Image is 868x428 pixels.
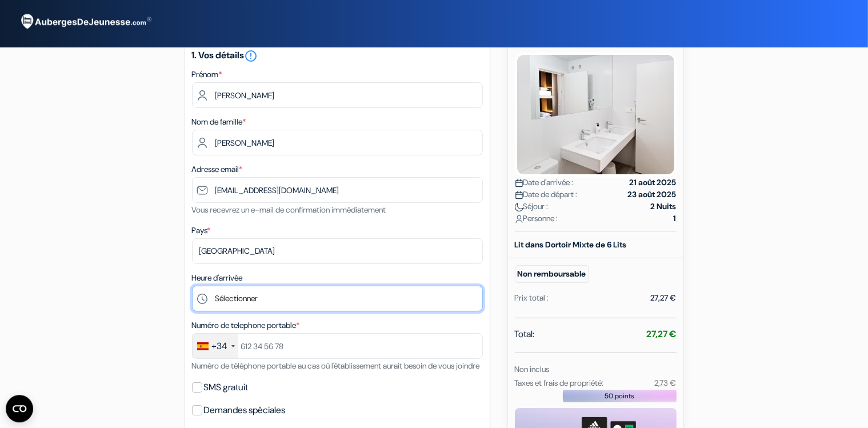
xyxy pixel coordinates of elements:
label: Adresse email [192,163,243,175]
div: Spain (España): +34 [193,334,238,358]
div: 27,27 € [651,292,677,304]
small: Non remboursable [515,265,589,283]
strong: 1 [674,213,677,225]
label: Pays [192,225,211,237]
div: +34 [212,339,228,353]
i: error_outline [245,49,258,63]
label: Demandes spéciales [204,402,286,418]
small: Taxes et frais de propriété: [515,378,604,388]
span: Personne : [515,213,558,225]
input: Entrer adresse e-mail [192,177,483,203]
span: Date de départ : [515,189,578,201]
label: SMS gratuit [204,379,249,395]
a: error_outline [245,49,258,61]
label: Heure d'arrivée [192,272,243,284]
span: Date d'arrivée : [515,177,574,189]
small: Numéro de téléphone portable au cas où l'établissement aurait besoin de vous joindre [192,361,480,371]
button: CMP-Widget öffnen [6,395,33,422]
strong: 23 août 2025 [628,189,677,201]
strong: 27,27 € [647,328,677,340]
h5: 1. Vos détails [192,49,483,63]
input: Entrez votre prénom [192,82,483,108]
span: Séjour : [515,201,549,213]
strong: 21 août 2025 [630,177,677,189]
b: Lit dans Dortoir Mixte de 6 Lits [515,239,627,250]
small: 2,73 € [654,378,676,388]
label: Prénom [192,69,222,81]
input: Entrer le nom de famille [192,130,483,155]
img: moon.svg [515,203,523,211]
small: Non inclus [515,364,550,374]
label: Nom de famille [192,116,246,128]
img: AubergesDeJeunesse.com [14,6,157,37]
img: user_icon.svg [515,215,523,223]
img: calendar.svg [515,179,523,187]
div: Prix total : [515,292,549,304]
img: calendar.svg [515,191,523,199]
span: Total: [515,327,535,341]
label: Numéro de telephone portable [192,319,300,331]
small: Vous recevrez un e-mail de confirmation immédiatement [192,205,386,215]
span: 50 points [605,391,634,401]
input: 612 34 56 78 [192,333,483,359]
strong: 2 Nuits [651,201,677,213]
